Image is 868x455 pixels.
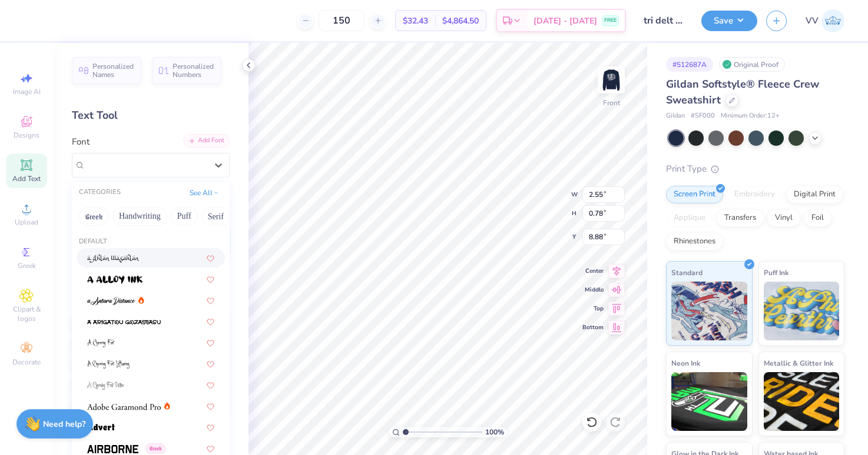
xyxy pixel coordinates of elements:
[604,16,617,25] span: FREE
[666,111,685,121] span: Gildan
[145,443,165,454] span: Greek
[701,11,757,31] button: Save
[719,57,785,72] div: Original Proof
[582,286,604,294] span: Middle
[666,186,723,203] div: Screen Print
[87,339,115,347] img: A Charming Font
[6,305,47,323] span: Clipart & logos
[43,419,85,430] strong: Need help?
[173,62,214,79] span: Personalized Numbers
[603,98,620,108] div: Front
[403,15,428,27] span: $32.43
[87,276,143,284] img: a Alloy Ink
[87,318,161,326] img: a Arigatou Gozaimasu
[582,267,604,275] span: Center
[767,209,800,227] div: Vinyl
[87,360,130,369] img: A Charming Font Leftleaning
[721,111,780,121] span: Minimum Order: 12 +
[72,237,230,247] div: Default
[671,357,700,369] span: Neon Ink
[87,445,138,453] img: Airborne
[87,255,140,263] img: a Ahlan Wasahlan
[87,297,135,305] img: a Antara Distance
[804,209,831,227] div: Foil
[87,382,124,390] img: A Charming Font Outline
[764,266,789,279] span: Puff Ink
[717,209,764,227] div: Transfers
[12,357,41,367] span: Decorate
[112,207,167,226] button: Handwriting
[582,323,604,332] span: Bottom
[786,186,843,203] div: Digital Print
[666,233,723,250] div: Rhinestones
[671,282,747,340] img: Standard
[666,162,844,176] div: Print Type
[15,218,38,227] span: Upload
[186,187,223,199] button: See All
[806,14,819,28] span: VV
[485,427,504,437] span: 100 %
[79,207,109,226] button: Greek
[582,305,604,313] span: Top
[72,135,90,149] label: Font
[534,15,597,27] span: [DATE] - [DATE]
[671,372,747,431] img: Neon Ink
[666,77,819,107] span: Gildan Softstyle® Fleece Crew Sweatshirt
[171,207,198,226] button: Puff
[72,108,230,123] div: Text Tool
[666,57,713,72] div: # 512687A
[764,357,833,369] span: Metallic & Glitter Ink
[18,261,36,270] span: Greek
[635,9,693,32] input: Untitled Design
[13,87,41,96] span: Image AI
[806,9,844,32] a: VV
[14,131,39,140] span: Designs
[727,186,783,203] div: Embroidery
[12,174,41,183] span: Add Text
[319,10,365,31] input: – –
[442,15,479,27] span: $4,864.50
[691,111,715,121] span: # SF000
[671,266,703,279] span: Standard
[92,62,134,79] span: Personalized Names
[87,403,161,411] img: Adobe Garamond Pro
[764,282,840,340] img: Puff Ink
[87,424,115,432] img: Advert
[79,188,121,198] div: CATEGORIES
[599,68,623,92] img: Front
[821,9,844,32] img: Via Villanueva
[183,134,230,148] div: Add Font
[201,207,230,226] button: Serif
[764,372,840,431] img: Metallic & Glitter Ink
[666,209,713,227] div: Applique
